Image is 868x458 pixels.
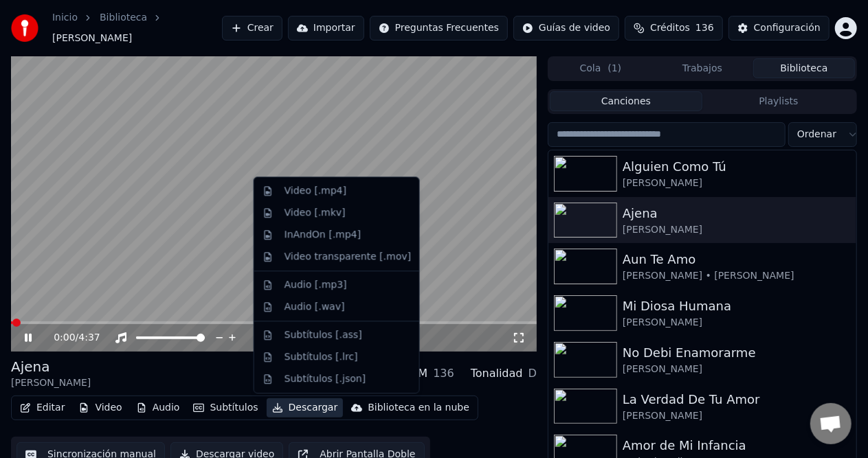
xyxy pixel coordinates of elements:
[288,16,364,41] button: Importar
[11,357,91,376] div: Ajena
[623,157,851,176] div: Alguien Como Tú
[623,223,851,237] div: [PERSON_NAME]
[623,343,851,363] div: No Debi Enamorarme
[623,269,851,283] div: [PERSON_NAME] • [PERSON_NAME]
[471,365,523,382] div: Tonalidad
[222,16,282,41] button: Crear
[810,403,852,444] div: Chat abierto
[370,16,508,41] button: Preguntas Frecuentes
[623,204,851,223] div: Ajena
[52,11,78,25] a: Inicio
[623,409,851,423] div: [PERSON_NAME]
[368,401,469,415] div: Biblioteca en la nube
[728,16,830,41] button: Configuración
[285,300,345,314] div: Audio [.wav]
[650,21,690,35] span: Créditos
[623,176,851,190] div: [PERSON_NAME]
[797,128,836,141] span: Ordenar
[623,390,851,409] div: La Verdad De Tu Amor
[623,316,851,330] div: [PERSON_NAME]
[285,228,361,242] div: InAndOn [.mp4]
[285,328,362,342] div: Subtítulos [.ass]
[623,436,851,455] div: Amor de Mi Infancia
[100,11,147,25] a: Biblioteca
[14,398,70,417] button: Editar
[285,350,358,364] div: Subtítulos [.lrc]
[754,21,821,35] div: Configuración
[625,16,723,41] button: Créditos136
[11,14,38,42] img: youka
[550,91,702,111] button: Canciones
[131,398,186,417] button: Audio
[513,16,619,41] button: Guías de video
[652,58,753,78] button: Trabajos
[623,363,851,376] div: [PERSON_NAME]
[54,331,87,345] div: /
[285,278,347,292] div: Audio [.mp3]
[623,297,851,316] div: Mi Diosa Humana
[433,365,454,382] div: 136
[753,58,855,78] button: Biblioteca
[285,206,346,220] div: Video [.mkv]
[285,184,346,198] div: Video [.mp4]
[528,365,537,382] div: D
[54,331,75,345] span: 0:00
[702,91,855,111] button: Playlists
[267,398,344,417] button: Descargar
[285,372,366,386] div: Subtítulos [.json]
[11,376,91,390] div: [PERSON_NAME]
[285,250,411,264] div: Video transparente [.mov]
[695,21,714,35] span: 136
[52,11,222,45] nav: breadcrumb
[550,58,652,78] button: Cola
[78,331,100,345] span: 4:37
[188,398,263,417] button: Subtítulos
[73,398,127,417] button: Video
[608,62,621,76] span: ( 1 )
[52,32,132,45] span: [PERSON_NAME]
[623,250,851,269] div: Aun Te Amo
